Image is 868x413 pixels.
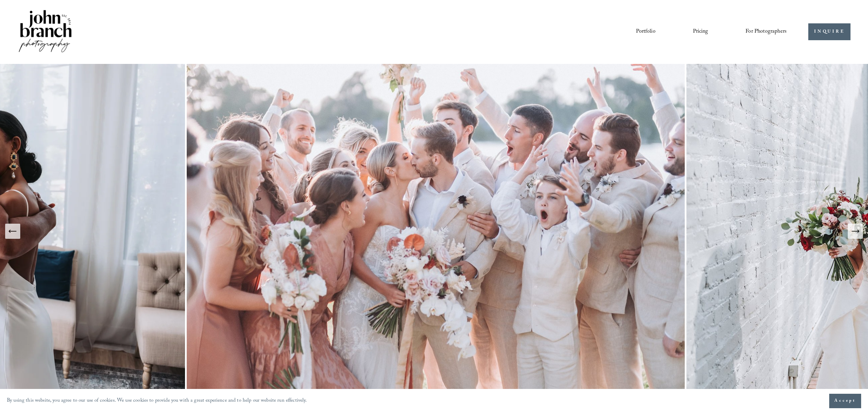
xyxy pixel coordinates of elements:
span: For Photographers [745,26,787,37]
button: Accept [829,394,861,408]
a: folder dropdown [745,26,787,38]
a: Pricing [693,26,708,38]
img: John Branch IV Photography [18,9,73,55]
a: INQUIRE [808,23,850,40]
p: By using this website, you agree to our use of cookies. We use cookies to provide you with a grea... [7,396,307,406]
a: Portfolio [636,26,655,38]
button: Next Slide [848,224,863,239]
button: Previous Slide [5,224,20,239]
span: Accept [834,398,856,404]
img: A wedding party celebrating outdoors, featuring a bride and groom kissing amidst cheering bridesm... [185,64,686,399]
